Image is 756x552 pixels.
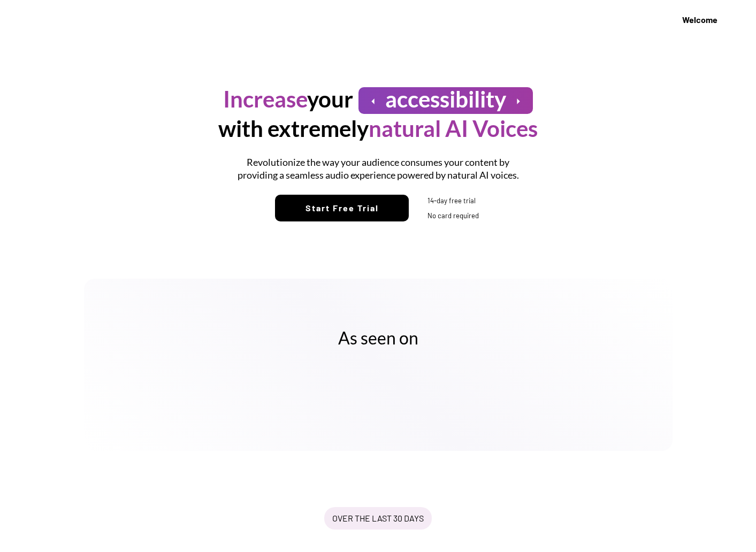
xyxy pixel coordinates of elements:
img: yH5BAEAAAAALAAAAAABAAEAAAIBRAA7 [723,9,745,32]
div: 14-day free trial [427,196,481,205]
h1: accessibility [385,85,506,114]
div: Welcome [682,13,717,26]
img: yH5BAEAAAAALAAAAAABAAEAAAIBRAA7 [130,347,221,438]
img: yH5BAEAAAAALAAAAAABAAEAAAIBRAA7 [265,347,356,438]
img: yH5BAEAAAAALAAAAAABAAEAAAIBRAA7 [400,347,491,438]
h1: Revolutionize the way your audience consumes your content by providing a seamless audio experienc... [231,156,525,181]
button: arrow_left [366,95,380,108]
h1: your [223,85,353,114]
img: yH5BAEAAAAALAAAAAABAAEAAAIBRAA7 [535,373,626,411]
font: Increase [223,86,307,112]
h2: As seen on [119,327,638,349]
font: natural AI Voices [369,115,538,142]
img: yH5BAEAAAAALAAAAAABAAEAAAIBRAA7 [11,8,123,32]
div: OVER THE LAST 30 DAYS [332,512,424,524]
div: No card required [427,211,481,220]
button: arrow_right [511,95,525,108]
h1: with extremely [218,114,538,143]
img: yH5BAEAAAAALAAAAAABAAEAAAIBRAA7 [414,195,425,206]
img: yH5BAEAAAAALAAAAAABAAEAAAIBRAA7 [414,210,425,221]
button: Start Free Trial [275,195,409,221]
